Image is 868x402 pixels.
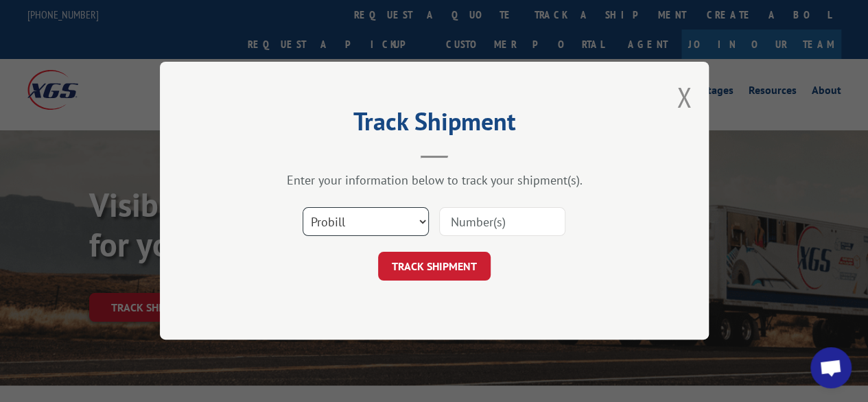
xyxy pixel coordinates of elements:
h2: Track Shipment [228,112,640,138]
div: Enter your information below to track your shipment(s). [228,173,640,189]
button: TRACK SHIPMENT [378,252,491,281]
button: Close modal [677,79,692,115]
div: Open chat [810,347,852,388]
input: Number(s) [439,208,565,237]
